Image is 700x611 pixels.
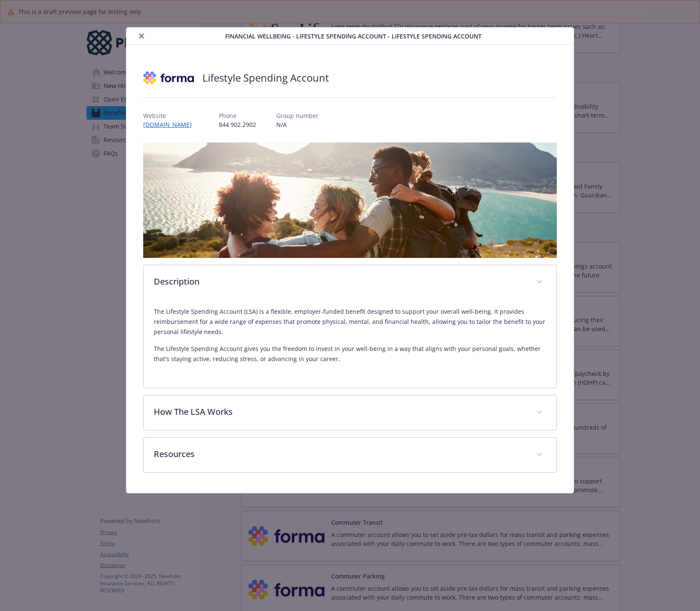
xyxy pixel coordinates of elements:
div: details for plan Financial Wellbeing - Lifestyle Spending Account - Lifestyle Spending Account [70,27,630,493]
span: Financial Wellbeing - Lifestyle Spending Account - Lifestyle Spending Account [225,32,482,41]
div: Description [144,265,556,300]
p: N/A [276,120,319,129]
a: [DOMAIN_NAME] [143,121,199,129]
div: How The LSA Works [144,395,556,430]
p: The Lifestyle Spending Account (LSA) is a flexible, employer-funded benefit designed to support y... [154,307,546,337]
div: Description [144,300,556,388]
button: close [136,31,147,41]
p: Phone [219,111,256,120]
h2: Lifestyle Spending Account [202,71,329,85]
img: Forma, Inc. [143,65,194,90]
div: Resources [144,438,556,472]
p: Website [143,111,199,120]
p: Description [154,275,526,288]
img: banner [143,142,556,258]
p: Resources [154,448,526,460]
p: How The LSA Works [154,406,526,418]
p: 844.902.2902 [219,120,256,129]
p: The Lifestyle Spending Account gives you the freedom to invest in your well-being in a way that a... [154,344,546,364]
p: Group number [276,111,319,120]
